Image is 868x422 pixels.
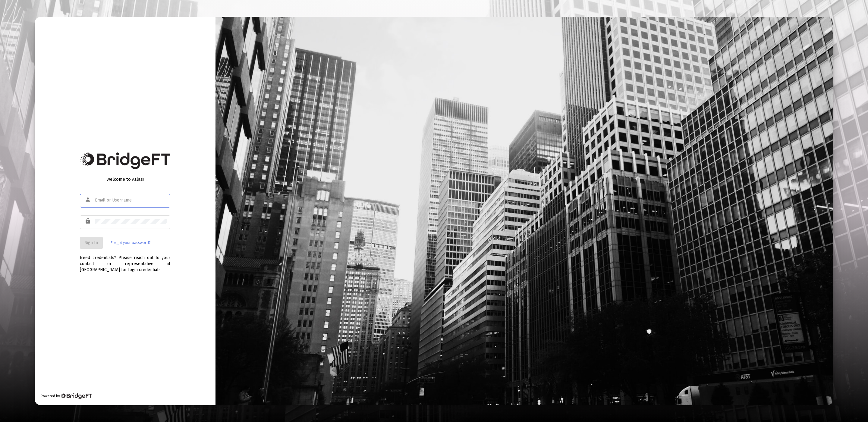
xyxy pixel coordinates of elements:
a: Forgot your password? [111,240,150,246]
button: Sign In [80,237,103,249]
img: Bridge Financial Technology Logo [80,152,170,169]
span: Sign In [85,240,98,245]
img: Bridge Financial Technology Logo [61,393,92,399]
div: Welcome to Atlas! [80,176,170,182]
input: Email or Username [95,198,167,203]
mat-icon: lock [85,217,92,225]
div: Powered by [41,393,92,399]
div: Need credentials? Please reach out to your contact or representative at [GEOGRAPHIC_DATA] for log... [80,249,170,273]
mat-icon: person [85,196,92,203]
